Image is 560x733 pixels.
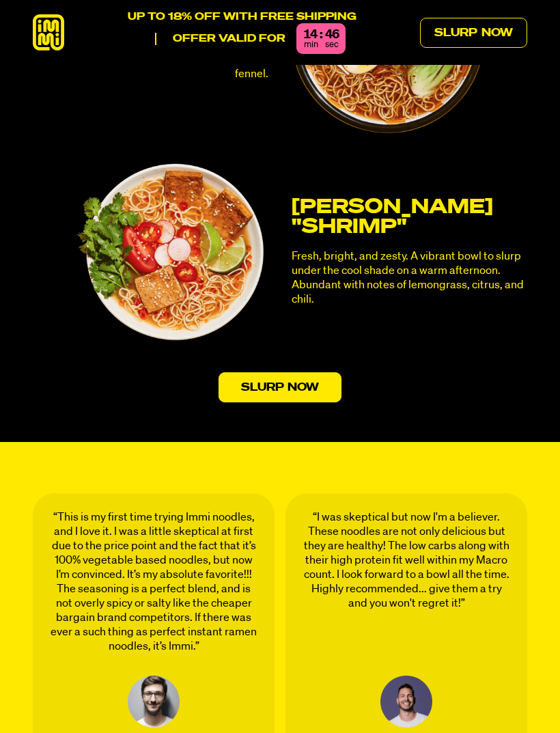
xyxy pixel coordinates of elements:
[128,11,356,23] p: UP TO 18% OFF WITH FREE SHIPPING
[320,29,322,42] div: :
[155,33,285,45] p: Offer valid for
[303,510,511,611] p: “I was skeptical but now I'm a believer. These noodles are not only delicious but they are health...
[219,372,342,402] a: Slurp Now
[325,40,339,49] span: sec
[304,40,318,49] span: min
[7,670,128,726] iframe: Marketing Popup
[303,29,317,42] div: 14
[325,29,339,42] div: 46
[50,510,258,654] p: “This is my first time trying Immi noodles, and I love it. I was a little skeptical at first due ...
[420,18,527,48] a: Slurp Now
[292,198,527,238] h3: [PERSON_NAME] "SHRIMP"
[292,249,527,307] p: Fresh, bright, and zesty. A vibrant bowl to slurp under the cool shade on a warm afternoon. Abund...
[76,156,268,349] img: TOM YUM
